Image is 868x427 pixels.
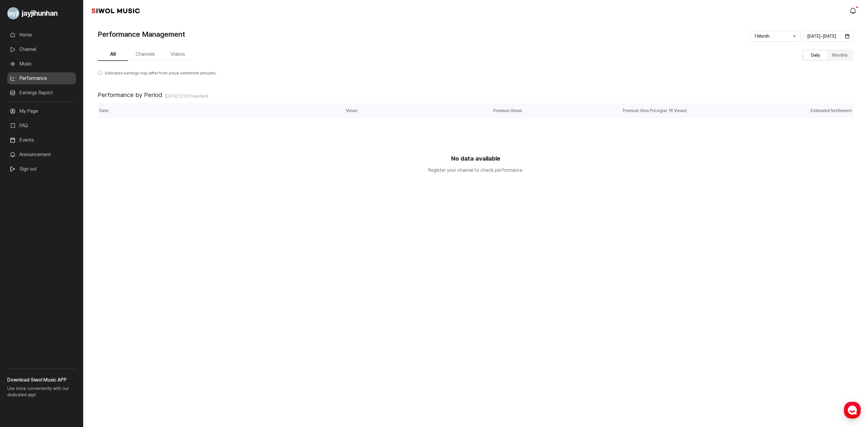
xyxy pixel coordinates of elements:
[98,103,194,118] th: Date
[689,103,854,118] th: Estimated Settlement
[7,5,76,22] a: Go to My Profile
[98,29,185,40] h1: Performance Management
[7,72,76,84] a: Performance
[98,167,854,174] p: Register your channel to check performance.
[7,134,76,146] a: Events
[7,149,76,161] a: Announcement
[7,163,39,175] button: Sign out
[754,34,769,39] span: 1 Month
[194,103,359,118] th: Views
[7,43,76,55] a: Channel
[78,191,116,206] a: Settings
[128,48,163,61] button: Channels
[524,103,689,118] th: Premium View Price (per 1K Views)
[163,48,193,61] button: Videos
[848,5,860,17] a: modal.notifications
[7,105,76,117] a: My Page
[40,191,78,206] a: Messages
[2,191,40,206] a: Home
[15,200,26,205] span: Home
[98,103,854,118] div: performance of period
[803,31,854,42] button: [DATE]~[DATE]
[7,384,76,403] p: Use more conveniently with our dedicated app!
[98,154,854,163] strong: No data available
[804,50,828,60] button: Daily
[50,200,68,205] span: Messages
[165,94,208,99] span: [DATE] . 12:00 Standard
[7,87,76,99] a: Earnings Report
[7,29,76,41] a: Home
[7,376,76,384] h3: Download Siwol Music APP
[98,66,854,77] p: Estimated earnings may differ from actual settlement amounts.
[7,120,76,132] a: FAQ
[807,34,836,39] span: [DATE] ~ [DATE]
[22,8,58,19] span: jayjihunhan
[828,50,852,60] button: Monthly
[359,103,524,118] th: Premium Views
[89,200,104,205] span: Settings
[98,91,162,99] h2: Performance by Period
[98,48,128,61] button: All
[7,58,76,70] a: Music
